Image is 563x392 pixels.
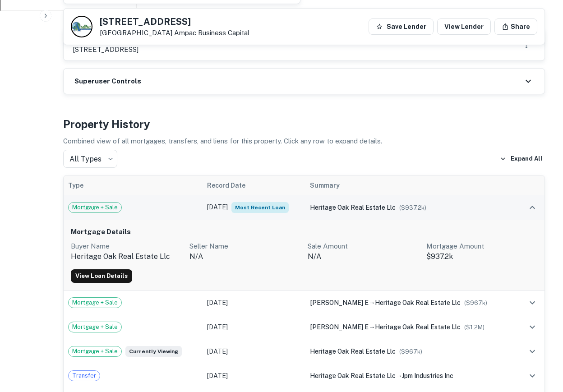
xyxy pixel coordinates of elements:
td: [DATE] [203,339,305,364]
p: [STREET_ADDRESS] [73,44,171,55]
button: Share [494,18,537,35]
span: Mortgage + Sale [69,203,121,212]
span: Currently viewing [125,346,182,357]
span: heritage oak real estate llc [310,204,396,211]
h4: Property History [63,116,545,132]
p: N/A [308,251,419,262]
span: ($ 937.2k ) [399,204,426,211]
a: View Loan Details [71,269,132,283]
span: Mortgage + Sale [69,323,121,332]
p: Buyer Name [71,241,182,252]
button: expand row [525,295,540,310]
div: → [310,371,512,381]
span: Transfer [69,371,100,380]
p: Combined view of all mortgages, transfers, and liens for this property. Click any row to expand d... [63,136,545,147]
div: All Types [63,150,117,168]
span: heritage oak real estate llc [375,299,461,306]
td: [DATE] [203,291,305,315]
span: ($ 967k ) [464,300,487,306]
th: Type [64,175,203,195]
span: ($ 1.2M ) [464,324,485,331]
span: [PERSON_NAME] e [310,323,369,331]
div: → [310,298,512,308]
button: Save Lender [369,18,434,35]
h6: Mortgage Details [71,227,537,237]
button: expand row [525,368,540,383]
span: heritage oak real estate llc [310,348,396,355]
button: expand row [525,200,540,215]
div: → [310,322,512,332]
p: Seller Name [189,241,301,252]
iframe: Chat Widget [518,320,563,363]
p: heritage oak real estate llc [71,251,182,262]
h5: [STREET_ADDRESS] [100,17,249,26]
a: Ampac Business Capital [174,29,249,37]
h6: Superuser Controls [74,76,141,87]
p: Sale Amount [308,241,419,252]
span: Mortgage + Sale [69,347,121,356]
span: Mortgage + Sale [69,298,121,307]
th: Summary [305,175,517,195]
p: $937.2k [426,251,538,262]
span: heritage oak real estate llc [310,372,396,379]
a: View Lender [437,18,491,35]
span: [PERSON_NAME] e [310,299,369,306]
span: heritage oak real estate llc [375,323,461,331]
button: Expand All [498,152,545,166]
td: [DATE] [203,364,305,388]
p: [GEOGRAPHIC_DATA] [100,29,249,37]
span: ($ 967k ) [399,348,422,355]
span: jpm industries inc [402,372,453,379]
span: Most Recent Loan [231,202,289,213]
td: [DATE] [203,195,305,220]
th: Record Date [203,175,305,195]
td: [DATE] [203,315,305,339]
p: Mortgage Amount [426,241,538,252]
p: n/a [189,251,301,262]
